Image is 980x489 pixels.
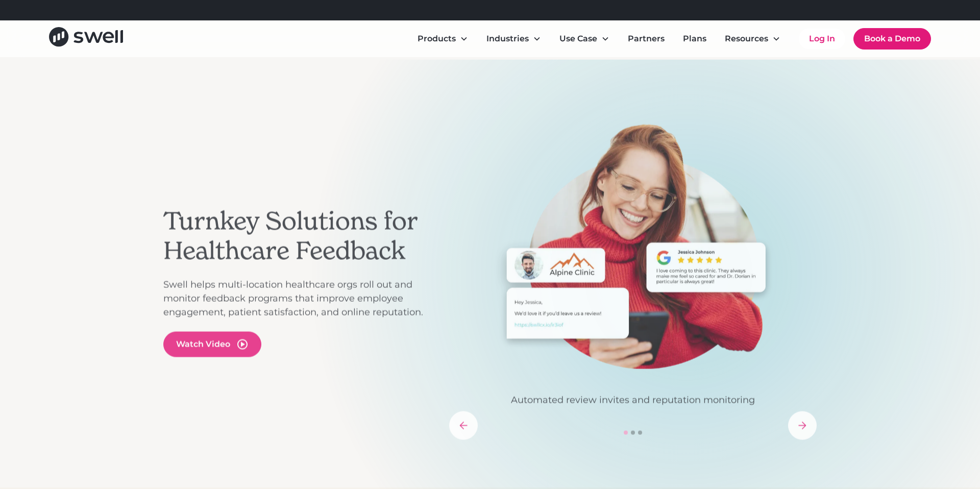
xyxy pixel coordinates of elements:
div: Resources [725,33,768,45]
a: Book a Demo [853,28,931,50]
div: Show slide 1 of 3 [624,430,628,434]
div: carousel [449,124,817,439]
p: Swell helps multi-location healthcare orgs roll out and monitor feedback programs that improve em... [163,278,439,319]
div: Watch Video [176,338,230,350]
a: home [49,27,123,50]
div: Show slide 3 of 3 [638,430,642,434]
div: 1 of 3 [449,124,817,407]
div: next slide [788,411,817,439]
div: Industries [478,29,549,49]
a: open lightbox [163,331,261,357]
div: Resources [717,29,789,49]
div: Use Case [559,33,597,45]
div: Industries [486,33,529,45]
div: Show slide 2 of 3 [631,430,635,434]
a: Plans [675,29,715,49]
div: Products [418,33,456,45]
div: Products [409,29,476,49]
p: Automated review invites and reputation monitoring [449,393,817,407]
a: Partners [620,29,673,49]
h2: Turnkey Solutions for Healthcare Feedback [163,207,439,265]
a: Log In [799,29,845,49]
div: previous slide [449,411,478,439]
div: Use Case [551,29,618,49]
